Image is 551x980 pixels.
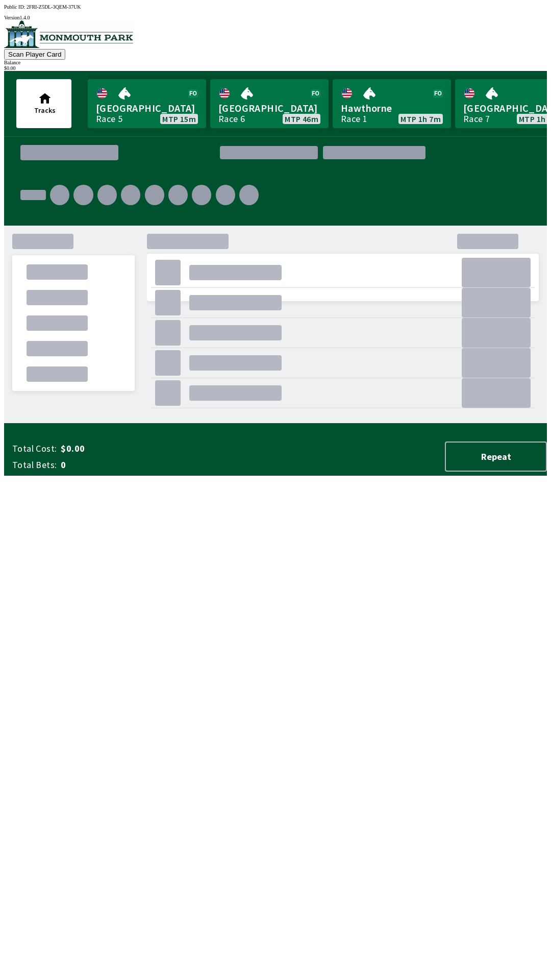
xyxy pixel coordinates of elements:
div: . [155,290,181,315]
div: . [27,264,88,280]
div: . [263,181,531,232]
div: Race 1 [341,115,367,123]
span: MTP 46m [285,115,318,123]
span: 0 [61,459,221,471]
span: Tracks [34,106,56,115]
div: . [12,234,73,249]
div: Race 6 [218,115,245,123]
button: Repeat [445,442,547,472]
span: [GEOGRAPHIC_DATA] [96,102,198,115]
div: Public ID: [4,4,547,10]
div: . [189,355,281,371]
div: . [192,185,211,205]
div: Race 7 [463,115,490,123]
div: . [27,315,88,331]
div: . [462,348,531,378]
div: . [462,288,531,317]
div: . [168,185,188,205]
div: . [155,350,181,376]
div: . [189,295,281,310]
span: Repeat [454,451,538,462]
div: . [27,290,88,305]
div: . [27,366,88,382]
div: . [189,325,281,340]
div: . [189,385,281,401]
span: MTP 15m [162,115,196,123]
span: 2FRI-Z5DL-3QEM-37UK [27,4,81,10]
div: . [97,185,117,205]
div: . [431,149,531,157]
div: . [462,378,531,408]
span: MTP 1h 7m [400,115,441,123]
span: Total Bets: [12,459,57,471]
div: . [189,265,281,280]
div: $ 0.00 [4,65,547,71]
button: Scan Player Card [4,49,65,60]
div: Balance [4,60,547,65]
img: venue logo [4,20,133,48]
span: [GEOGRAPHIC_DATA] [218,102,320,115]
div: . [27,341,88,356]
span: Hawthorne [341,102,443,115]
div: . [462,318,531,348]
div: . [462,258,531,287]
span: $0.00 [61,443,221,455]
div: . [147,311,539,424]
div: . [20,190,46,200]
a: [GEOGRAPHIC_DATA]Race 5MTP 15m [88,79,206,128]
a: [GEOGRAPHIC_DATA]Race 6MTP 46m [210,79,329,128]
div: Race 5 [96,115,122,123]
div: . [239,185,259,205]
div: Version 1.4.0 [4,15,547,20]
a: HawthorneRace 1MTP 1h 7m [333,79,451,128]
div: . [216,185,235,205]
div: . [50,185,69,205]
button: Tracks [16,79,71,128]
div: . [155,320,181,346]
div: . [145,185,164,205]
span: Total Cost: [12,443,57,455]
div: . [121,185,140,205]
div: . [155,380,181,406]
div: . [155,260,181,285]
div: . [73,185,93,205]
